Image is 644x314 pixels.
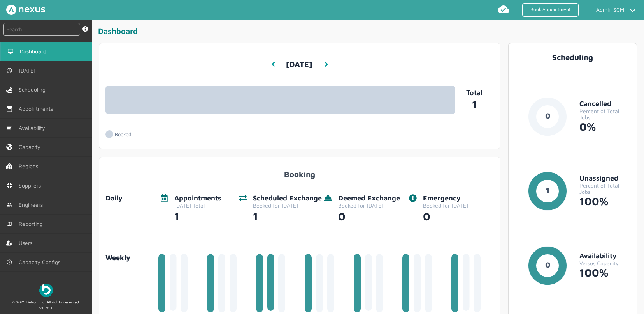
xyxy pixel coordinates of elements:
span: Suppliers [19,183,44,189]
h3: [DATE] [286,54,312,75]
img: md-time.svg [6,67,12,74]
img: md-cloud-done.svg [497,3,510,16]
img: md-list.svg [6,125,12,131]
img: md-time.svg [6,259,12,265]
div: Cancelled [579,100,630,108]
div: Percent of Total Jobs [579,108,630,121]
span: Regions [19,163,41,169]
img: scheduling-left-menu.svg [6,87,12,93]
div: 100% [579,195,630,208]
div: 1 [253,209,322,223]
img: md-book.svg [6,221,12,227]
div: 0% [579,121,630,133]
a: 1UnassignedPercent of Total Jobs100% [515,172,630,223]
div: Emergency [423,194,468,202]
span: Capacity Configs [19,259,63,265]
div: Scheduling [515,53,630,62]
text: 0 [545,260,550,269]
div: Scheduled Exchange [253,194,322,202]
img: Beboc Logo [39,284,53,297]
a: Book Appointment [522,3,579,17]
span: Reporting [19,221,46,227]
span: [DATE] [19,67,39,74]
input: Search by: Ref, PostCode, MPAN, MPRN, Account, Customer [3,23,80,36]
span: Dashboard [20,48,49,55]
div: Daily [105,194,154,202]
span: Scheduling [19,87,49,93]
text: 1 [546,186,549,195]
img: user-left-menu.svg [6,240,12,246]
img: appointments-left-menu.svg [6,106,12,112]
a: Weekly [105,254,152,262]
div: [DATE] Total [174,202,221,209]
div: Percent of Total Jobs [579,183,630,195]
img: md-contract.svg [6,183,12,189]
img: md-desktop.svg [7,48,14,55]
p: Booked [115,131,131,137]
span: Users [19,240,35,246]
p: Total [455,89,494,97]
span: Appointments [19,106,56,112]
img: capacity-left-menu.svg [6,144,12,150]
div: 0 [423,209,468,223]
div: 1 [174,209,221,223]
div: 100% [579,266,630,279]
span: Capacity [19,144,44,150]
img: regions.left-menu.svg [6,163,12,169]
div: Unassigned [579,174,630,183]
text: 0 [545,111,550,120]
img: md-people.svg [6,202,12,208]
div: Appointments [174,194,221,202]
div: Booked for [DATE] [253,202,322,209]
span: Availability [19,125,48,131]
div: Deemed Exchange [338,194,400,202]
img: Nexus [6,5,45,15]
a: 0CancelledPercent of Total Jobs0% [515,97,630,149]
div: Booked for [DATE] [338,202,400,209]
a: Booked [105,126,144,142]
div: Availability [579,252,630,260]
div: 0 [338,209,400,223]
div: Versus Capacity [579,260,630,266]
div: Booked for [DATE] [423,202,468,209]
div: Booking [105,163,494,179]
a: 1 [455,97,494,111]
div: Dashboard [98,26,641,39]
span: Engineers [19,202,46,208]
